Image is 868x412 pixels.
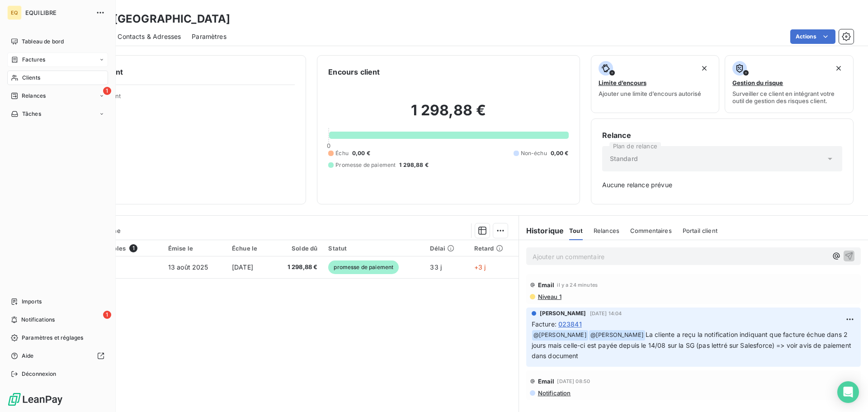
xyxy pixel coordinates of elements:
[589,330,645,341] span: @ [PERSON_NAME]
[335,161,396,169] span: Promesse de paiement
[537,389,571,397] span: Notification
[22,56,45,64] span: Factures
[837,381,859,403] div: Open Intercom Messenger
[192,32,226,41] span: Paramètres
[590,311,622,316] span: [DATE] 14:04
[168,245,221,252] div: Émise le
[327,142,330,149] span: 0
[22,352,34,360] span: Aide
[118,32,181,41] span: Contacts & Adresses
[474,245,513,252] div: Retard
[328,101,568,128] h2: 1 298,88 €
[22,74,40,82] span: Clients
[538,281,555,289] span: Email
[569,227,583,234] span: Tout
[25,9,90,16] span: EQUILIBRE
[599,79,646,86] span: Limite d’encours
[732,79,783,86] span: Gestion du risque
[557,282,598,288] span: il y a 24 minutes
[532,331,853,360] span: La cliente a reçu la notification indiquant que facture échue dans 2 jours mais celle-ci est payé...
[532,319,557,329] span: Facture :
[73,92,295,105] span: Propriétés Client
[521,149,547,157] span: Non-échu
[474,263,486,271] span: +3 j
[540,309,586,317] span: [PERSON_NAME]
[22,370,57,378] span: Déconnexion
[22,110,41,118] span: Tâches
[328,66,380,77] h6: Encours client
[519,225,564,236] h6: Historique
[277,245,317,252] div: Solde dû
[335,149,349,157] span: Échu
[430,245,463,252] div: Délai
[683,227,717,234] span: Portail client
[7,5,22,20] div: EQ
[328,260,399,274] span: promesse de paiement
[55,66,295,77] h6: Informations client
[232,245,266,252] div: Échue le
[599,90,701,97] span: Ajouter une limite d’encours autorisé
[430,263,442,271] span: 33 j
[732,90,846,104] span: Surveiller ce client en intégrant votre outil de gestion des risques client.
[551,149,569,157] span: 0,00 €
[538,378,555,385] span: Email
[168,263,208,271] span: 13 août 2025
[7,392,63,407] img: Logo LeanPay
[22,298,42,306] span: Imports
[21,316,55,324] span: Notifications
[328,245,419,252] div: Statut
[22,334,83,342] span: Paramètres et réglages
[591,55,720,113] button: Limite d’encoursAjouter une limite d’encours autorisé
[610,154,638,163] span: Standard
[129,244,137,252] span: 1
[22,92,46,100] span: Relances
[557,379,590,384] span: [DATE] 08:50
[103,87,111,95] span: 1
[558,319,582,329] span: 023841
[22,38,64,46] span: Tableau de bord
[602,180,842,189] span: Aucune relance prévue
[790,29,835,44] button: Actions
[103,311,111,319] span: 1
[352,149,370,157] span: 0,00 €
[537,293,561,300] span: Niveau 1
[725,55,854,113] button: Gestion du risqueSurveiller ce client en intégrant votre outil de gestion des risques client.
[594,227,619,234] span: Relances
[602,130,842,141] h6: Relance
[80,11,230,27] h3: NOSE [GEOGRAPHIC_DATA]
[630,227,672,234] span: Commentaires
[277,263,317,272] span: 1 298,88 €
[7,349,108,363] a: Aide
[399,161,429,169] span: 1 298,88 €
[232,263,253,271] span: [DATE]
[532,330,588,341] span: @ [PERSON_NAME]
